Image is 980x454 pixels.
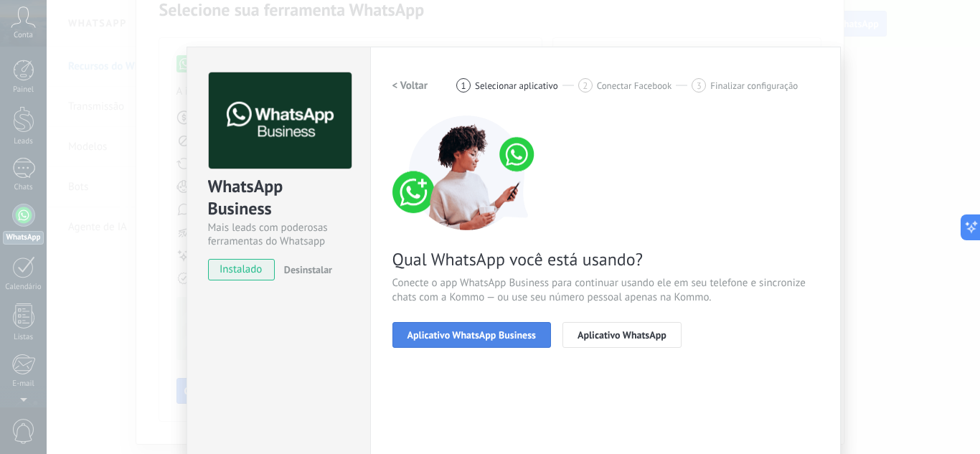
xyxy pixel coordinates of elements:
[392,248,819,270] span: Qual WhatsApp você está usando?
[461,80,466,92] span: 1
[697,80,702,92] span: 3
[583,80,588,92] span: 2
[392,322,551,348] button: Aplicativo WhatsApp Business
[562,322,682,348] button: Aplicativo WhatsApp
[392,276,819,305] span: Conecte o app WhatsApp Business para continuar usando ele em seu telefone e sincronize chats com ...
[597,80,672,91] span: Conectar Facebook
[475,80,558,91] span: Selecionar aplicativo
[392,72,428,98] button: < Voltar
[209,72,352,169] img: logo_main.png
[392,79,428,93] h2: < Voltar
[209,259,274,280] span: instalado
[578,330,666,340] span: Aplicativo WhatsApp
[208,175,349,221] div: WhatsApp Business
[278,259,332,280] button: Desinstalar
[392,115,543,230] img: connect number
[284,263,332,276] span: Desinstalar
[710,80,798,91] span: Finalizar configuração
[208,221,349,248] div: Mais leads com poderosas ferramentas do Whatsapp
[407,330,536,340] span: Aplicativo WhatsApp Business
